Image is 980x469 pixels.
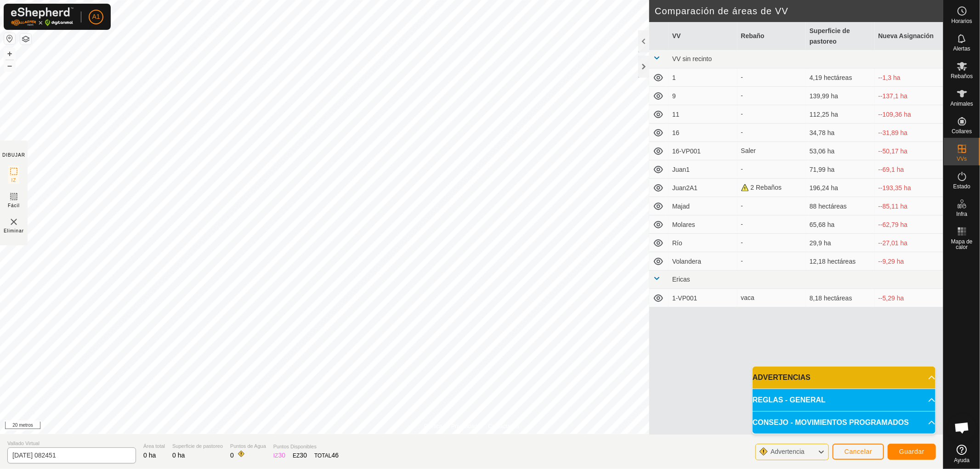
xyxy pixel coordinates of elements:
font: + [7,49,12,58]
button: Restablecer mapa [4,33,15,44]
font: Ayuda [954,457,970,463]
font: - [741,92,743,99]
font: - [741,257,743,265]
font: 1 [672,74,676,81]
font: - [878,221,881,228]
font: Majad [672,203,690,210]
font: 12,18 hectáreas [810,258,855,265]
a: Chat abierto [948,414,976,441]
font: - [741,110,743,118]
font: 0 [230,452,234,459]
font: VV sin recinto [672,55,712,62]
font: 16-VP001 [672,147,701,155]
font: VVs [957,156,967,162]
font: 0 ha [143,452,156,459]
font: 139,99 ha [810,92,838,100]
font: - [878,258,881,265]
font: - [741,73,743,81]
font: 71,99 ha [810,166,835,173]
font: CONSEJO - MOVIMIENTOS PROGRAMADOS [753,418,909,426]
font: Política de Privacidad [424,423,477,429]
font: Alertas [953,45,970,52]
font: Superficie de pastoreo [172,443,223,449]
font: -193,35 ha [880,184,911,192]
font: IZ [11,178,17,183]
font: Cancelar [844,448,872,455]
font: - [741,239,743,246]
font: ADVERTENCIAS [753,373,810,381]
font: Superficie de pastoreo [810,27,850,45]
font: - [741,165,743,173]
font: A1 [92,13,100,20]
font: -5,29 ha [880,294,904,302]
font: 196,24 ha [810,184,838,192]
font: - [741,220,743,228]
font: Molares [672,221,695,228]
font: 53,06 ha [810,147,835,155]
font: Mapa de calor [951,238,973,250]
font: 30 [278,452,286,459]
font: Guardar [899,448,924,455]
font: -137,1 ha [880,92,907,100]
font: Comparación de áreas de VV [655,6,788,16]
font: 0 ha [172,452,185,459]
font: 9 [672,92,676,100]
font: TOTAL [314,452,332,459]
font: Advertencia [770,448,804,455]
font: IZ [273,452,278,459]
font: -50,17 ha [880,147,907,155]
p-accordion-header: CONSEJO - MOVIMIENTOS PROGRAMADOS [753,412,935,434]
font: – [7,61,12,70]
font: 88 hectáreas [810,203,847,210]
font: REGLAS - GENERAL [753,396,826,404]
font: - [878,111,881,118]
font: Juan2A1 [672,184,697,192]
font: - [878,294,881,302]
font: Saler [741,147,756,154]
font: Puntos de Agua [230,443,266,449]
font: 2 Rebaños [751,184,782,191]
font: -109,36 ha [880,111,911,118]
font: Juan1 [672,166,690,173]
font: vaca [741,294,755,301]
font: 34,78 ha [810,129,835,136]
font: - [741,202,743,209]
a: Ayuda [944,441,980,467]
font: VV [672,32,681,40]
font: - [741,129,743,136]
a: Contáctanos [488,422,519,430]
font: Vallado Virtual [7,441,40,446]
font: Eliminar [4,228,24,233]
font: Contáctanos [488,423,519,429]
font: 46 [332,452,339,459]
font: 1-VP001 [672,294,697,302]
font: Fácil [8,203,20,208]
font: EZ [293,452,300,459]
img: Logotipo de Gallagher [11,7,74,26]
font: Estado [953,183,970,190]
p-accordion-header: ADVERTENCIAS [753,367,935,389]
font: Ericas [672,276,690,283]
font: -62,79 ha [880,221,907,228]
button: Capas del Mapa [20,34,31,45]
button: + [4,48,15,59]
font: - [878,166,881,173]
font: 8,18 hectáreas [810,294,852,302]
font: Río [672,239,682,247]
font: - [878,184,881,192]
font: -27,01 ha [880,239,907,247]
font: Puntos Disponibles [273,444,317,449]
font: Infra [956,211,967,217]
font: 112,25 ha [810,111,838,118]
font: 11 [672,111,680,118]
font: Volandera [672,258,701,265]
p-accordion-header: REGLAS - GENERAL [753,389,935,411]
font: - [878,203,881,210]
font: Horarios [952,18,972,24]
font: DIBUJAR [2,153,25,158]
font: 16 [672,129,680,136]
font: - [878,239,881,247]
font: Área total [143,443,165,449]
a: Política de Privacidad [424,422,477,430]
button: Guardar [888,444,936,460]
